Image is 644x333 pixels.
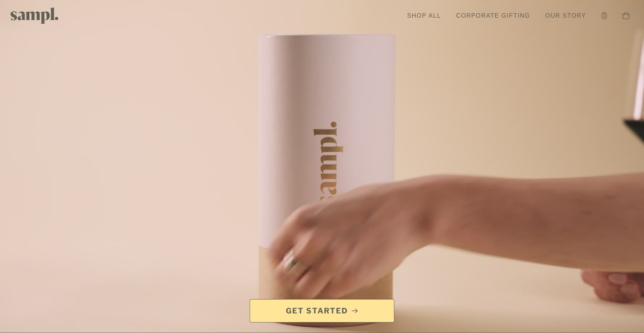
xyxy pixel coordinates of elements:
a: Get Started [250,299,394,322]
a: Our Story [542,8,590,24]
a: Corporate Gifting [452,8,534,24]
a: Shop All [403,8,445,24]
img: Sampl logo [11,8,59,24]
span: Get Started [286,306,348,316]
